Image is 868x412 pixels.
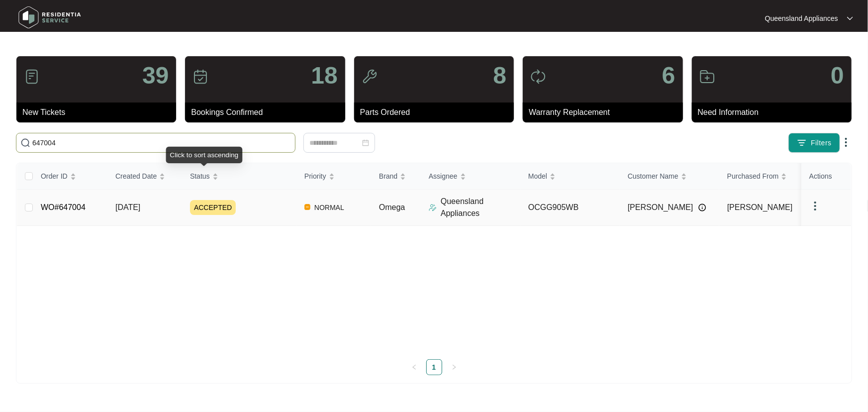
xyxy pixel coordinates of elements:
img: Info icon [698,204,706,211]
img: dropdown arrow [840,136,852,148]
span: Created Date [115,171,157,182]
a: WO#647004 [41,203,86,211]
img: dropdown arrow [847,16,853,21]
img: Vercel Logo [304,204,310,210]
li: Previous Page [406,359,422,375]
img: filter icon [797,138,807,148]
p: Warranty Replacement [529,106,682,118]
p: Need Information [698,106,852,118]
a: 1 [427,360,442,375]
button: filter iconFilters [788,133,840,153]
img: search-icon [20,138,30,148]
span: [PERSON_NAME] [727,203,793,211]
p: New Tickets [22,106,176,118]
span: left [411,364,417,370]
p: Queensland Appliances [441,196,520,219]
p: 6 [662,64,675,88]
span: Filters [811,138,832,148]
p: 18 [311,64,337,88]
span: Omega [379,203,405,211]
input: Search by Order Id, Assignee Name, Customer Name, Brand and Model [32,137,291,148]
th: Order ID [33,163,107,190]
p: Parts Ordered [360,106,514,118]
p: Queensland Appliances [765,13,838,23]
img: icon [362,69,378,85]
td: OCGG905WB [520,190,620,226]
th: Priority [296,163,371,190]
span: Status [190,171,210,182]
button: left [406,359,422,375]
li: 1 [426,359,442,375]
th: Status [182,163,296,190]
th: Assignee [421,163,520,190]
span: Priority [304,171,326,182]
th: Purchased From [719,163,819,190]
img: icon [24,69,40,85]
img: icon [530,69,546,85]
img: dropdown arrow [809,200,821,212]
th: Created Date [107,163,182,190]
span: Brand [379,171,397,182]
span: [DATE] [115,203,140,211]
span: Purchased From [727,171,778,182]
div: Click to sort ascending [165,146,243,163]
th: Brand [371,163,421,190]
span: Order ID [41,171,68,182]
p: 39 [142,64,169,88]
span: ACCEPTED [190,200,236,215]
th: Customer Name [620,163,719,190]
img: icon [699,69,715,85]
img: residentia service logo [15,2,85,32]
th: Model [520,163,620,190]
th: Actions [801,163,851,190]
p: Bookings Confirmed [191,106,345,118]
span: Model [528,171,547,182]
span: NORMAL [310,202,348,213]
img: icon [193,69,208,85]
span: [PERSON_NAME] [628,202,693,213]
img: Assigner Icon [429,204,437,211]
p: 8 [493,64,506,88]
span: Customer Name [628,171,678,182]
p: 0 [831,64,844,88]
span: right [451,364,457,370]
button: right [446,359,462,375]
span: Assignee [429,171,458,182]
li: Next Page [446,359,462,375]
